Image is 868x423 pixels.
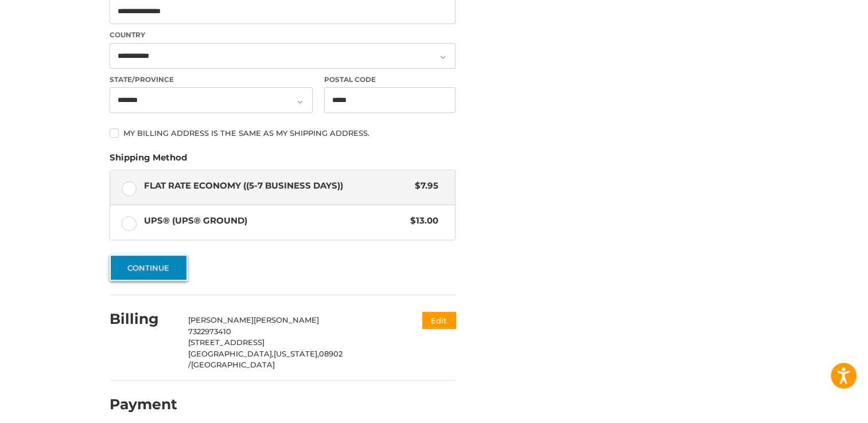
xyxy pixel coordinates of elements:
[188,338,264,347] span: [STREET_ADDRESS]
[110,395,177,413] h2: Payment
[110,75,313,85] label: State/Province
[110,310,177,328] h2: Billing
[144,179,410,193] span: Flat Rate Economy ((5-7 Business Days))
[110,128,456,138] label: My billing address is the same as my shipping address.
[110,254,188,281] button: Continue
[773,392,868,423] iframe: Google Customer Reviews
[188,315,254,324] span: [PERSON_NAME]
[188,327,231,336] span: 7322973410
[110,151,187,170] legend: Shipping Method
[191,360,275,369] span: [GEOGRAPHIC_DATA]
[188,349,342,370] span: 08902 /
[110,30,456,40] label: Country
[422,312,456,328] button: Edit
[144,214,405,228] span: UPS® (UPS® Ground)
[404,214,438,228] span: $13.00
[188,349,274,358] span: [GEOGRAPHIC_DATA],
[254,315,319,324] span: [PERSON_NAME]
[409,179,438,193] span: $7.95
[324,75,456,85] label: Postal Code
[274,349,319,358] span: [US_STATE],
